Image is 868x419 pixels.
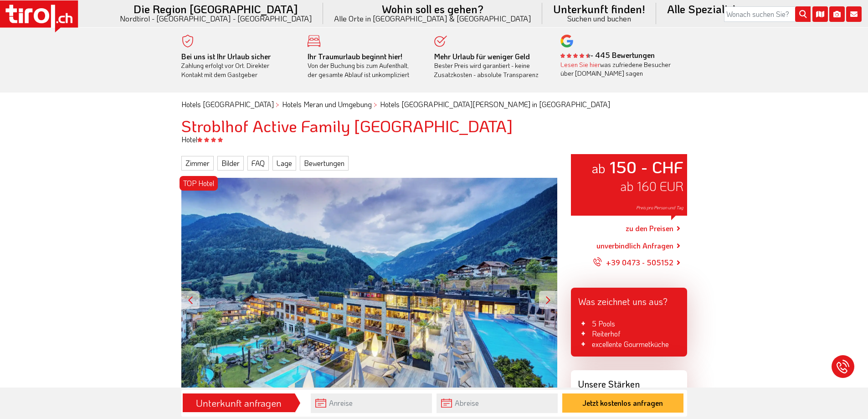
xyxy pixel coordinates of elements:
[593,251,673,274] a: +39 0473 - 505152
[181,52,294,79] div: Zahlung erfolgt vor Ort. Direkter Kontakt mit dem Gastgeber
[311,393,432,413] input: Anreise
[560,60,673,78] div: was zufriedene Besucher über [DOMAIN_NAME] sagen
[560,35,573,47] img: google
[578,319,680,329] li: 5 Pools
[571,370,687,394] div: Unsere Stärken
[434,52,530,61] b: Mehr Urlaub für weniger Geld
[380,99,610,109] a: Hotels [GEOGRAPHIC_DATA][PERSON_NAME] in [GEOGRAPHIC_DATA]
[626,217,673,240] a: zu den Preisen
[185,395,292,411] div: Unterkunft anfragen
[308,52,421,79] div: Von der Buchung bis zum Aufenthalt, der gesamte Ablauf ist unkompliziert
[812,6,828,22] i: Karte öffnen
[578,339,680,349] li: excellente Gourmetküche
[181,52,271,61] b: Bei uns ist Ihr Urlaub sicher
[181,117,687,135] h1: Stroblhof Active Family [GEOGRAPHIC_DATA]
[610,156,683,177] strong: 150 - CHF
[217,156,244,171] a: Bilder
[180,176,218,191] div: TOP Hotel
[272,156,296,171] a: Lage
[120,15,312,22] small: Nordtirol - [GEOGRAPHIC_DATA] - [GEOGRAPHIC_DATA]
[181,99,274,109] a: Hotels [GEOGRAPHIC_DATA]
[724,6,811,22] input: Wonach suchen Sie?
[282,99,372,109] a: Hotels Meran und Umgebung
[578,329,680,339] li: Reiterhof
[591,160,606,176] small: ab
[829,6,845,22] i: Fotogalerie
[560,50,655,60] b: - 445 Bewertungen
[560,60,600,69] a: Lesen Sie hier
[562,393,683,413] button: Jetzt kostenlos anfragen
[437,393,558,413] input: Abreise
[846,6,862,22] i: Kontakt
[247,156,269,171] a: FAQ
[175,134,694,145] div: Hotel
[596,240,673,251] a: unverbindlich Anfragen
[434,52,547,79] div: Bester Preis wird garantiert - keine Zusatzkosten - absolute Transparenz
[636,205,683,211] span: Preis pro Person und Tag
[300,156,349,171] a: Bewertungen
[308,52,402,61] b: Ihr Traumurlaub beginnt hier!
[334,15,531,22] small: Alle Orte in [GEOGRAPHIC_DATA] & [GEOGRAPHIC_DATA]
[571,288,687,311] div: Was zeichnet uns aus?
[553,15,645,22] small: Suchen und buchen
[620,178,683,194] span: ab 160 EUR
[181,156,214,171] a: Zimmer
